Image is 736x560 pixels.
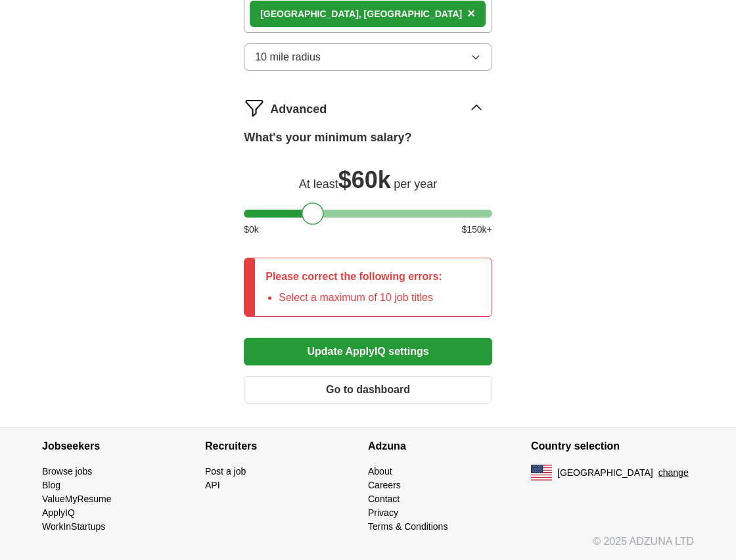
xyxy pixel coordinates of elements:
span: At least [299,177,338,191]
img: US flag [531,465,552,480]
button: change [658,466,689,480]
span: × [467,6,475,20]
a: Contact [368,494,400,504]
button: 10 mile radius [244,43,492,71]
button: Update ApplyIQ settings [244,338,492,365]
span: $ 150 k+ [461,223,492,237]
a: ApplyIQ [42,507,75,518]
button: × [467,4,475,24]
img: filter [244,97,265,118]
label: What's your minimum salary? [244,129,411,147]
a: Careers [368,480,401,490]
div: © 2025 ADZUNA LTD [32,534,704,560]
a: About [368,466,392,477]
a: ValueMyResume [42,494,112,504]
span: 10 mile radius [255,49,321,65]
span: [GEOGRAPHIC_DATA] [557,466,653,480]
li: Select a maximum of 10 job titles [279,290,442,306]
a: WorkInStartups [42,521,105,532]
h4: Country selection [531,428,694,465]
a: Post a job [205,466,246,477]
a: Browse jobs [42,466,92,477]
a: Privacy [368,507,398,518]
span: $ 0 k [244,223,259,237]
a: API [205,480,220,490]
p: Please correct the following errors: [265,269,442,285]
a: Blog [42,480,60,490]
span: Advanced [270,101,327,118]
div: [GEOGRAPHIC_DATA], [GEOGRAPHIC_DATA] [260,7,462,21]
a: Terms & Conditions [368,521,448,532]
span: $ 60k [338,166,391,193]
button: Go to dashboard [244,376,492,404]
span: per year [394,177,437,191]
